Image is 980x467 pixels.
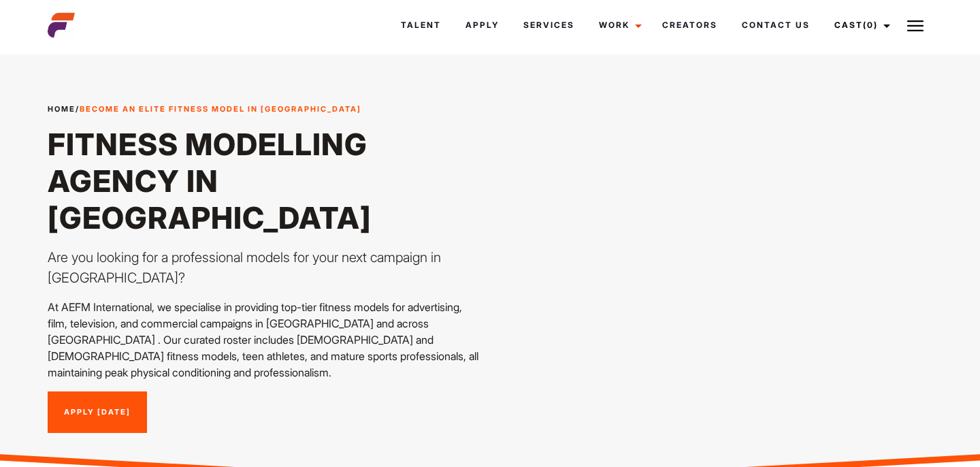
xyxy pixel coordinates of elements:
[48,103,361,115] span: /
[48,391,147,434] a: Apply [DATE]
[80,104,361,114] strong: Become an Elite Fitness Model in [GEOGRAPHIC_DATA]
[48,126,482,236] h1: Fitness Modelling Agency in [GEOGRAPHIC_DATA]
[863,20,878,30] span: (0)
[48,299,482,381] p: At AEFM International, we specialise in providing top-tier fitness models for advertising, film, ...
[48,12,75,39] img: cropped-aefm-brand-fav-22-square.png
[907,18,924,34] img: Burger icon
[730,7,822,44] a: Contact Us
[587,7,650,44] a: Work
[389,7,453,44] a: Talent
[822,7,898,44] a: Cast(0)
[453,7,511,44] a: Apply
[511,7,587,44] a: Services
[48,247,482,288] p: Are you looking for a professional models for your next campaign in [GEOGRAPHIC_DATA]?
[48,104,76,114] a: Home
[650,7,730,44] a: Creators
